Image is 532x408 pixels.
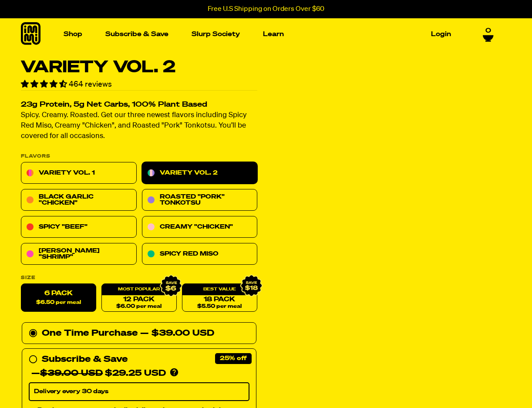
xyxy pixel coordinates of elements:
[21,111,257,142] p: Spicy. Creamy. Roasted. Get our three newest flavors including Spicy Red Miso, Creamy "Chicken", ...
[142,216,258,238] a: Creamy "Chicken"
[21,162,137,184] a: Variety Vol. 1
[208,5,324,13] p: Free U.S Shipping on Orders Over $60
[142,243,258,265] a: Spicy Red Miso
[116,304,162,310] span: $6.00 per meal
[31,367,166,381] div: — $29.25 USD
[102,27,172,41] a: Subscribe & Save
[29,383,249,401] select: Subscribe & Save —$39.00 USD$29.25 USD Products are automatically delivered on your schedule. No ...
[42,353,128,367] div: Subscribe & Save
[21,243,137,265] a: [PERSON_NAME] "Shrimp"
[142,162,258,184] a: Variety Vol. 2
[60,18,455,50] nav: Main navigation
[21,59,257,76] h1: Variety Vol. 2
[21,154,257,159] p: Flavors
[428,27,455,41] a: Login
[182,284,257,312] a: 18 Pack$5.50 per meal
[483,27,494,42] a: 0
[188,27,243,41] a: Slurp Society
[101,284,177,312] a: 12 Pack$6.00 per meal
[259,27,287,41] a: Learn
[21,101,257,109] h2: 23g Protein, 5g Net Carbs, 100% Plant Based
[21,81,69,88] span: 4.70 stars
[197,304,242,310] span: $5.50 per meal
[140,327,214,341] div: — $39.00 USD
[485,27,491,35] span: 0
[21,284,96,312] label: 6 Pack
[21,276,257,280] label: Size
[69,81,112,88] span: 464 reviews
[29,327,249,341] div: One Time Purchase
[21,189,137,211] a: Black Garlic "Chicken"
[36,300,81,306] span: $6.50 per meal
[21,216,137,238] a: Spicy "Beef"
[40,369,103,378] del: $39.00 USD
[142,189,258,211] a: Roasted "Pork" Tonkotsu
[60,27,86,41] a: Shop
